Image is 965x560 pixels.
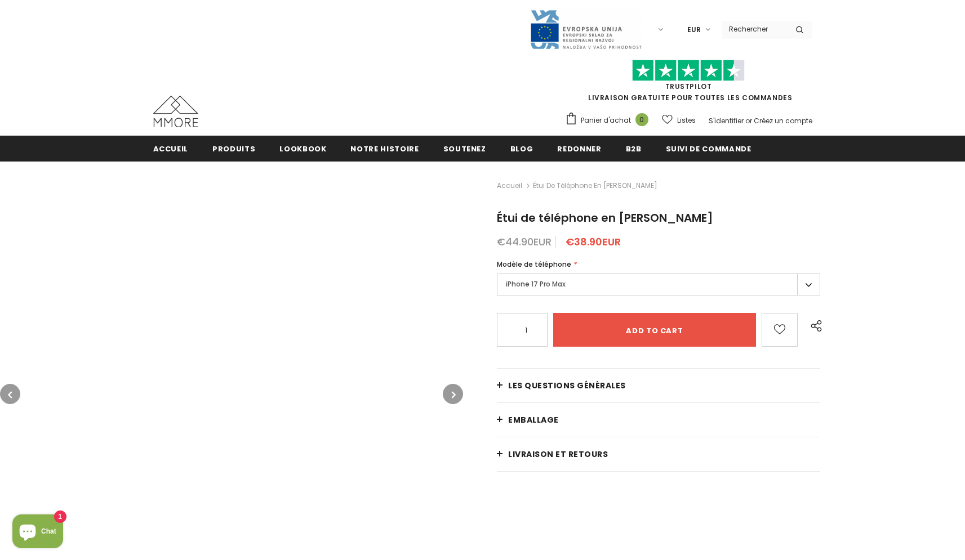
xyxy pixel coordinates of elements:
[557,144,601,154] span: Redonner
[508,414,559,425] span: EMBALLAGE
[497,403,820,437] a: EMBALLAGE
[632,60,745,82] img: Faites confiance aux étoiles pilotes
[533,179,657,192] span: Étui de téléphone en [PERSON_NAME]
[626,136,642,161] a: B2B
[153,144,189,154] span: Accueil
[722,21,787,37] input: Search Site
[626,144,642,154] span: B2B
[565,65,812,102] span: LIVRAISON GRATUITE POUR TOUTES LES COMMANDES
[212,144,255,154] span: Produits
[497,274,820,295] label: iPhone 17 Pro Max
[497,259,571,269] span: Modèle de téléphone
[687,24,701,35] span: EUR
[443,136,486,161] a: soutenez
[153,96,198,127] img: Cas MMORE
[581,115,631,126] span: Panier d'achat
[279,136,326,161] a: Lookbook
[497,235,552,249] span: €44.90EUR
[565,112,654,129] a: Panier d'achat 0
[508,380,626,391] span: Les questions générales
[665,82,712,91] a: TrustPilot
[350,144,419,154] span: Notre histoire
[9,514,66,551] inbox-online-store-chat: Shopify online store chat
[443,144,486,154] span: soutenez
[497,369,820,402] a: Les questions générales
[666,136,751,161] a: Suivi de commande
[709,116,744,126] a: S'identifier
[677,115,696,126] span: Listes
[212,136,255,161] a: Produits
[666,144,751,154] span: Suivi de commande
[745,116,752,126] span: or
[510,136,533,161] a: Blog
[635,113,648,126] span: 0
[557,136,601,161] a: Redonner
[530,24,642,34] a: Javni Razpis
[497,179,522,192] a: Accueil
[566,235,621,249] span: €38.90EUR
[497,437,820,471] a: Livraison et retours
[508,449,608,460] span: Livraison et retours
[510,144,533,154] span: Blog
[153,136,189,161] a: Accueil
[279,144,326,154] span: Lookbook
[553,313,755,347] input: Add to cart
[662,110,696,130] a: Listes
[530,9,642,50] img: Javni Razpis
[350,136,419,161] a: Notre histoire
[497,210,713,226] span: Étui de téléphone en [PERSON_NAME]
[754,116,812,126] a: Créez un compte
